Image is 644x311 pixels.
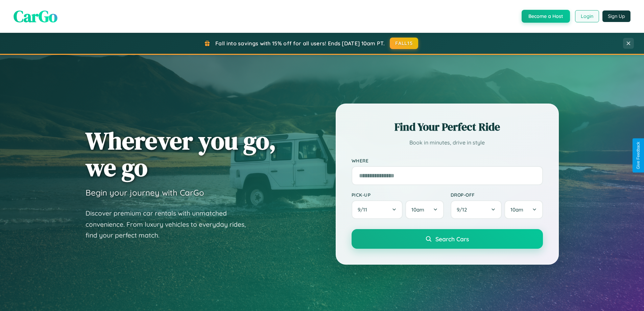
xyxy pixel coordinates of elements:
[575,10,599,22] button: Login
[504,200,543,219] button: 10am
[435,235,469,243] span: Search Cars
[352,119,543,134] h2: Find Your Perfect Ride
[390,38,418,49] button: FALL15
[352,192,444,198] label: Pick-up
[457,206,470,213] span: 9 / 12
[451,200,502,219] button: 9/12
[510,206,523,213] span: 10am
[636,142,641,169] div: Give Feedback
[358,206,371,213] span: 9 / 11
[451,192,543,198] label: Drop-off
[352,229,543,249] button: Search Cars
[405,200,444,219] button: 10am
[352,138,543,148] p: Book in minutes, drive in style
[602,10,630,22] button: Sign Up
[522,10,570,23] button: Become a Host
[86,208,255,241] p: Discover premium car rentals with unmatched convenience. From luxury vehicles to everyday rides, ...
[86,127,276,181] h1: Wherever you go, we go
[14,5,57,27] span: CarGo
[352,200,403,219] button: 9/11
[215,40,385,47] span: Fall into savings with 15% off for all users! Ends [DATE] 10am PT.
[352,158,543,163] label: Where
[411,206,424,213] span: 10am
[86,187,204,198] h3: Begin your journey with CarGo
